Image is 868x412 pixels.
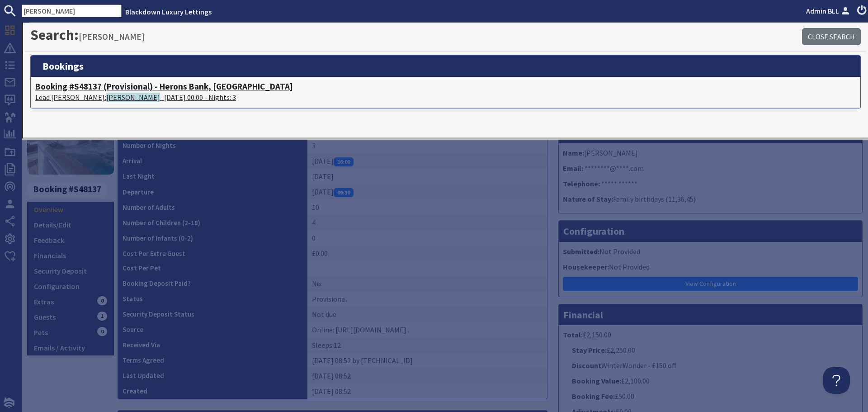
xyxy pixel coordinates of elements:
a: Pets0 [27,325,114,340]
strong: Housekeeper: [563,262,609,271]
strong: Telephone: [563,179,600,188]
strong: Total: [563,330,583,339]
a: Financials [27,248,114,263]
a: Security Deposit [27,263,114,279]
td: Provisional [307,291,547,307]
th: Number of Infants (0-2) [118,230,307,246]
td: 10 [307,199,547,215]
li: £2,150.00 [561,327,860,343]
a: Close Search [802,28,861,45]
li: Not Provided [561,244,860,260]
th: Booking Deposit Paid? [118,276,307,291]
a: Details/Edit [27,217,114,232]
td: [DATE] 08:52 [307,384,547,399]
a: Guests1 [27,309,114,325]
strong: Name: [563,148,584,157]
li: £2,100.00 [561,374,860,389]
strong: Email: [563,164,583,173]
li: [PERSON_NAME] [561,146,860,161]
th: Source [118,322,307,337]
h3: Financial [559,304,862,325]
td: Not due [307,307,547,322]
h3: Configuration [559,221,862,242]
th: Last Updated [118,368,307,384]
p: Lead [PERSON_NAME]: - [DATE] 00:00 - Nights: 3 [35,92,856,103]
th: Created [118,384,307,399]
small: [PERSON_NAME] [79,31,145,42]
th: Number of Adults [118,199,307,215]
span: 0 [97,327,107,336]
span: 0 [97,296,107,305]
li: Family birthdays (11,36,45) [561,192,860,207]
strong: Booking Value: [572,376,621,385]
th: Number of Children (2-18) [118,215,307,230]
td: 4 [307,215,547,230]
span: 1 [97,312,107,321]
img: staytech_i_w-64f4e8e9ee0a9c174fd5317b4b171b261742d2d393467e5bdba4413f4f884c10.svg [4,398,14,408]
th: Last Night [118,169,307,184]
th: Received Via [118,337,307,353]
i: Agreements were checked at the time of signing booking terms:<br>- I AGREE to take out appropriat... [164,357,171,365]
td: [DATE] 08:52 by [TECHNICAL_ID] [307,353,547,368]
h4: Booking #S48137 (Provisional) - Herons Bank, [GEOGRAPHIC_DATA] [35,81,856,92]
strong: Nature of Stay: [563,194,613,204]
iframe: Toggle Customer Support [823,367,850,394]
th: Cost Per Extra Guest [118,246,307,261]
li: £50.00 [561,389,860,404]
td: Sleeps 12 [307,337,547,353]
a: Emails / Activity [27,340,114,355]
td: 0 [307,230,547,246]
a: Booking #S48137 [27,182,110,197]
a: Overview [27,202,114,217]
th: Number of Nights [118,138,307,153]
li: Not Provided [561,260,860,275]
th: Arrival [118,153,307,169]
strong: Discount [572,361,601,370]
td: 3 [307,138,547,153]
td: [DATE] [307,153,547,169]
li: £2,250.00 [561,343,860,358]
li: WinterWonder - £150 off [561,358,860,374]
td: [DATE] 08:52 [307,368,547,384]
th: Security Deposit Status [118,307,307,322]
strong: Stay Price: [572,346,607,355]
h3: bookings [31,56,860,76]
a: Feedback [27,232,114,248]
input: SEARCH [22,5,122,17]
th: Status [118,291,307,307]
a: Extras0 [27,294,114,309]
td: £0.00 [307,246,547,261]
span: [PERSON_NAME] [106,93,160,102]
span: 16:00 [334,157,354,166]
a: Booking #S48137 (Provisional) - Herons Bank, [GEOGRAPHIC_DATA]Lead [PERSON_NAME]:[PERSON_NAME]- [... [35,81,856,103]
a: View Configuration [563,277,858,291]
td: [DATE] [307,169,547,184]
td: No [307,276,547,291]
strong: Booking Fee: [572,392,615,401]
a: Configuration [27,279,114,294]
a: Admin BLL [806,5,852,16]
a: Blackdown Luxury Lettings [125,7,212,16]
th: Cost Per Pet [118,261,307,276]
td: Online: https://www.sleeps12.com/properties/haydays [307,322,547,337]
th: Departure [118,184,307,199]
strong: Submitted: [563,247,599,256]
span: Booking #S48137 [27,182,107,197]
td: [DATE] [307,184,547,199]
span: 09:30 [334,188,354,197]
th: Terms Agreed [118,353,307,368]
h1: Search: [30,26,802,43]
